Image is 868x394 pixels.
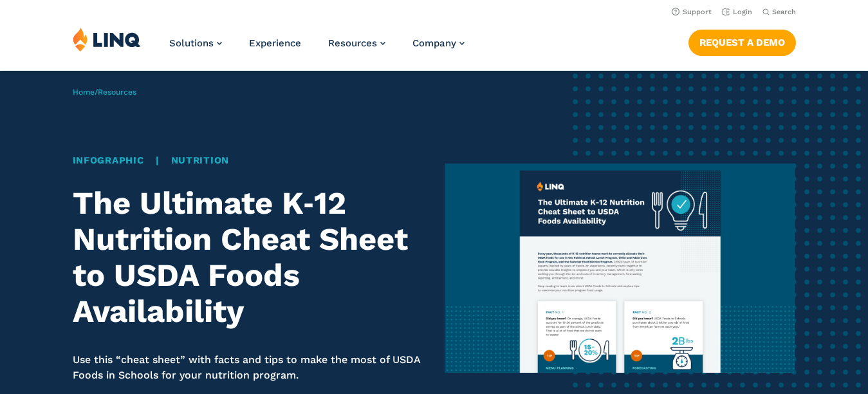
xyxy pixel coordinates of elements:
[249,37,301,49] a: Experience
[73,88,95,97] a: Home
[73,352,423,384] p: Use this “cheat sheet” with facts and tips to make the most of USDA Foods in Schools for your nut...
[672,8,712,16] a: Support
[688,30,796,55] a: Request a Demo
[73,88,136,97] span: /
[762,7,796,17] button: Open Search Bar
[98,88,136,97] a: Resources
[73,27,141,52] img: LINQ | K‑12 Software
[412,37,456,49] span: Company
[73,153,423,167] div: |
[169,37,214,49] span: Solutions
[328,37,385,49] a: Resources
[772,8,796,16] span: Search
[688,27,796,55] nav: Button Navigation
[73,185,423,330] h1: The Ultimate K‑12 Nutrition Cheat Sheet to USDA Foods Availability
[169,27,465,70] nav: Primary Navigation
[171,155,230,166] a: Nutrition
[412,37,465,49] a: Company
[722,8,752,16] a: Login
[73,155,144,166] a: Infographic
[328,37,377,49] span: Resources
[169,37,222,49] a: Solutions
[445,164,795,373] img: Ultimate K‑12 Nutrition cheat sheet to USDA Foods Availability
